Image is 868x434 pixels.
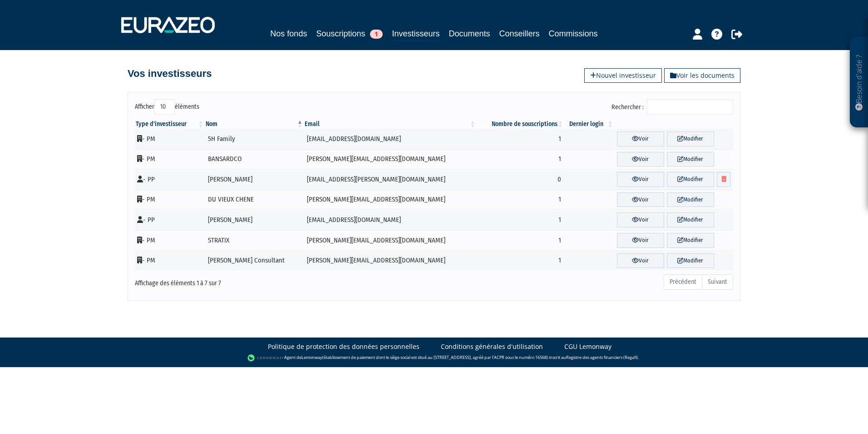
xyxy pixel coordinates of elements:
th: Nombre de souscriptions : activer pour trier la colonne par ordre croissant [477,120,564,129]
a: Modifier [667,172,714,187]
div: - Agent de (établissement de paiement dont le siège social est situé au [STREET_ADDRESS], agréé p... [9,353,859,363]
h4: Vos investisseurs [128,68,212,79]
label: Rechercher : [612,99,733,115]
td: [PERSON_NAME] [205,169,304,190]
label: Afficher éléments [135,99,199,115]
a: Investisseurs [392,27,439,41]
a: Souscriptions1 [316,27,383,40]
img: 1732889491-logotype_eurazeo_blanc_rvb.png [121,17,215,33]
a: Nouvel investisseur [584,68,662,83]
td: BANSARDCO [205,149,304,170]
a: Voir [617,172,664,187]
select: Afficheréléments [154,99,175,115]
td: [PERSON_NAME][EMAIL_ADDRESS][DOMAIN_NAME] [304,230,476,251]
a: Voir [617,131,664,146]
td: [PERSON_NAME][EMAIL_ADDRESS][DOMAIN_NAME] [304,251,476,271]
a: Registre des agents financiers (Regafi) [566,355,638,361]
a: Modifier [667,212,714,227]
a: Conditions générales d'utilisation [441,342,543,351]
a: Modifier [667,152,714,167]
td: - PM [135,129,205,149]
a: Nos fonds [270,27,307,40]
th: Dernier login : activer pour trier la colonne par ordre croissant [564,120,614,129]
a: Conseillers [499,27,540,40]
td: [PERSON_NAME] Consultant [205,251,304,271]
a: Politique de protection des données personnelles [268,342,419,351]
td: - PP [135,169,205,190]
th: Nom : activer pour trier la colonne par ordre d&eacute;croissant [205,120,304,129]
a: Documents [449,27,490,40]
img: logo-lemonway.png [247,353,282,363]
span: 1 [370,30,383,39]
td: 1 [477,251,564,271]
td: - PM [135,190,205,210]
a: Modifier [667,253,714,268]
th: Email : activer pour trier la colonne par ordre croissant [304,120,476,129]
a: Voir [617,192,664,207]
td: [PERSON_NAME][EMAIL_ADDRESS][DOMAIN_NAME] [304,149,476,170]
a: Lemonway [301,355,322,361]
td: - PP [135,210,205,230]
a: Supprimer [717,172,730,187]
td: 5H Family [205,129,304,149]
td: [EMAIL_ADDRESS][PERSON_NAME][DOMAIN_NAME] [304,169,476,190]
td: [EMAIL_ADDRESS][DOMAIN_NAME] [304,210,476,230]
a: Modifier [667,192,714,207]
td: 1 [477,210,564,230]
td: STRATIX [205,230,304,251]
div: Affichage des éléments 1 à 7 sur 7 [135,273,376,288]
a: Modifier [667,131,714,146]
td: 1 [477,149,564,170]
input: Rechercher : [647,99,733,115]
td: DU VIEUX CHENE [205,190,304,210]
a: Voir [617,152,664,167]
a: Commissions [549,27,598,40]
a: Voir [617,233,664,248]
a: Voir [617,253,664,268]
td: 1 [477,190,564,210]
a: Voir les documents [664,68,740,83]
td: - PM [135,251,205,271]
td: [EMAIL_ADDRESS][DOMAIN_NAME] [304,129,476,149]
a: CGU Lemonway [564,342,612,351]
a: Modifier [667,233,714,248]
th: &nbsp; [614,120,733,129]
td: - PM [135,230,205,251]
td: [PERSON_NAME][EMAIL_ADDRESS][DOMAIN_NAME] [304,190,476,210]
td: 1 [477,129,564,149]
p: Besoin d'aide ? [854,41,864,123]
th: Type d'investisseur : activer pour trier la colonne par ordre croissant [135,120,205,129]
a: Voir [617,212,664,227]
td: [PERSON_NAME] [205,210,304,230]
td: - PM [135,149,205,170]
td: 1 [477,230,564,251]
td: 0 [477,169,564,190]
